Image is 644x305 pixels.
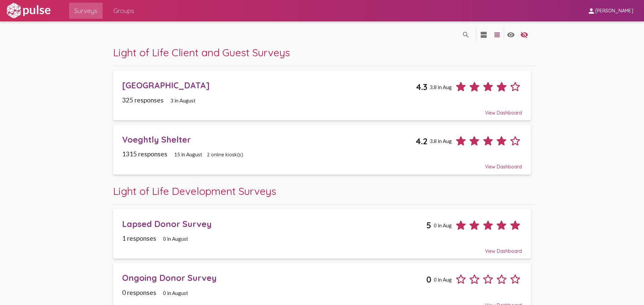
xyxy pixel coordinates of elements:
[122,289,156,296] span: 0 responses
[582,4,639,17] button: [PERSON_NAME]
[163,236,188,242] span: 0 in August
[430,84,452,90] span: 3.8 in Aug
[163,290,188,296] span: 0 in August
[122,80,416,90] div: [GEOGRAPHIC_DATA]
[507,31,515,39] mat-icon: language
[426,220,431,230] span: 5
[477,27,490,41] button: language
[493,31,501,39] mat-icon: language
[518,27,531,41] button: language
[122,234,156,242] span: 1 responses
[122,150,167,158] span: 1315 responses
[520,31,528,39] mat-icon: language
[462,31,470,39] mat-icon: language
[426,274,431,285] span: 0
[113,5,134,17] span: Groups
[490,27,504,41] button: language
[113,209,531,258] a: Lapsed Donor Survey50 in Aug1 responses0 in AugustView Dashboard
[459,27,473,41] button: language
[434,277,452,283] span: 0 in Aug
[108,3,140,19] a: Groups
[5,2,52,19] img: white-logo.svg
[174,151,202,157] span: 15 in August
[122,158,522,170] div: View Dashboard
[113,71,531,120] a: [GEOGRAPHIC_DATA]4.33.8 in Aug325 responses3 in AugustView Dashboard
[430,138,452,144] span: 3.8 in Aug
[504,27,518,41] button: language
[416,82,427,92] span: 4.3
[587,7,595,15] mat-icon: person
[69,3,103,19] a: Surveys
[113,46,290,59] span: Light of Life Client and Guest Surveys
[122,242,522,254] div: View Dashboard
[122,96,164,104] span: 325 responses
[170,97,196,103] span: 3 in August
[207,152,243,158] span: 2 online kiosk(s)
[122,273,426,283] div: Ongoing Donor Survey
[113,125,531,174] a: Voeghtly Shelter4.23.8 in Aug1315 responses15 in August2 online kiosk(s)View Dashboard
[416,136,427,146] span: 4.2
[122,134,416,145] div: Voeghtly Shelter
[113,184,276,198] span: Light of Life Development Surveys
[595,8,633,14] span: [PERSON_NAME]
[434,222,452,228] span: 0 in Aug
[480,31,488,39] mat-icon: language
[74,5,97,17] span: Surveys
[122,219,426,229] div: Lapsed Donor Survey
[122,104,522,116] div: View Dashboard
